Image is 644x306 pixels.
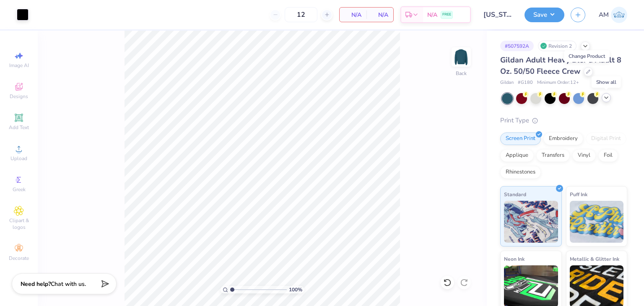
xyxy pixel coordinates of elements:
[10,155,27,162] span: Upload
[500,55,621,76] span: Gildan Adult Heavy Blend Adult 8 Oz. 50/50 Fleece Crew
[518,79,533,86] span: # G180
[536,149,570,162] div: Transfers
[500,116,627,125] div: Print Type
[456,70,467,77] div: Back
[504,254,525,263] span: Neon Ink
[285,7,317,22] input: – –
[599,10,609,20] span: AM
[504,190,526,199] span: Standard
[570,190,587,199] span: Puff Ink
[599,7,627,23] a: AM
[21,280,51,288] strong: Need help?
[289,286,302,293] span: 100 %
[9,124,29,131] span: Add Text
[442,12,451,18] span: FREE
[570,201,624,243] img: Puff Ink
[538,41,576,51] div: Revision 2
[504,201,558,243] img: Standard
[427,10,437,19] span: N/A
[371,10,388,19] span: N/A
[453,49,470,65] img: Back
[564,50,610,62] div: Change Product
[500,132,541,145] div: Screen Print
[9,255,29,262] span: Decorate
[543,132,583,145] div: Embroidery
[477,6,518,23] input: Untitled Design
[586,132,626,145] div: Digital Print
[9,62,29,69] span: Image AI
[10,93,28,100] span: Designs
[525,8,564,22] button: Save
[570,254,619,263] span: Metallic & Glitter Ink
[345,10,361,19] span: N/A
[500,149,534,162] div: Applique
[598,149,618,162] div: Foil
[13,186,26,193] span: Greek
[4,217,34,231] span: Clipart & logos
[572,149,596,162] div: Vinyl
[51,280,86,288] span: Chat with us.
[537,79,579,86] span: Minimum Order: 12 +
[500,166,541,179] div: Rhinestones
[592,76,621,88] div: Show all
[500,41,534,51] div: # 507592A
[500,79,514,86] span: Gildan
[611,7,627,23] img: Abhinav Mohan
